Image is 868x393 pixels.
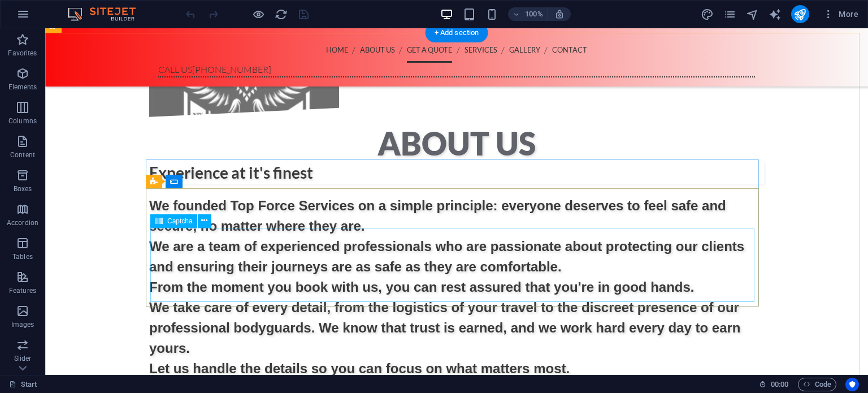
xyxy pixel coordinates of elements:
p: Boxes [14,184,32,193]
i: Publish [793,8,806,21]
p: Tables [12,252,33,261]
p: Favorites [8,49,37,58]
p: Elements [8,83,37,92]
h6: Session time [759,378,789,391]
button: 100% [508,7,548,21]
a: Click to cancel selection. Double-click to open Pages [9,378,37,391]
button: design [701,7,714,21]
p: Slider [14,354,32,363]
button: navigator [746,7,759,21]
button: text_generator [769,7,782,21]
p: Content [10,150,35,159]
i: AI Writer [769,8,782,21]
span: 00 00 [771,378,788,391]
button: Code [798,378,836,391]
p: Accordion [7,218,38,227]
h6: 100% [525,7,543,21]
p: Images [11,320,34,329]
p: Features [9,286,36,295]
button: reload [274,7,288,21]
button: publish [791,5,809,23]
button: Click here to leave preview mode and continue editing [251,7,265,21]
p: Columns [8,116,37,126]
i: Reload page [275,8,288,21]
button: Usercentrics [845,378,859,391]
i: Pages (Ctrl+Alt+S) [723,8,736,21]
iframe: To enrich screen reader interactions, please activate Accessibility in Grammarly extension settings [45,28,868,375]
span: More [823,8,858,20]
img: Editor Logo [65,7,150,21]
button: pages [723,7,737,21]
i: On resize automatically adjust zoom level to fit chosen device. [554,9,565,19]
span: Code [803,378,831,391]
span: : [779,380,780,388]
span: Captcha [167,218,193,224]
button: More [818,5,863,23]
i: Navigator [746,8,759,21]
i: Design (Ctrl+Alt+Y) [701,8,714,21]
